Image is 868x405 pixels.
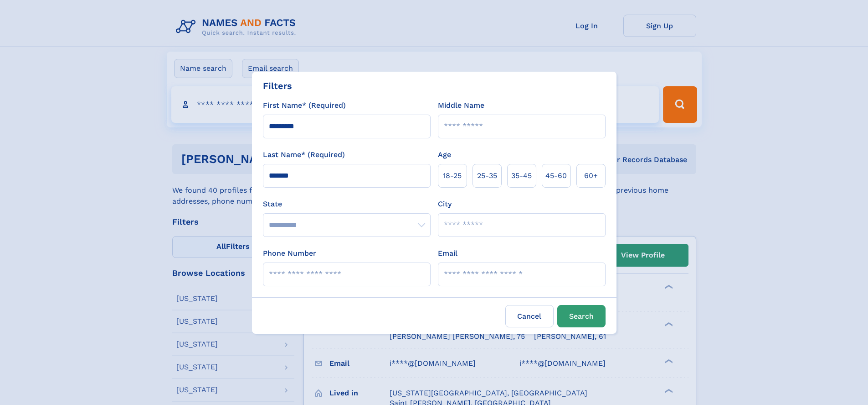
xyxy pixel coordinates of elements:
span: 18‑25 [443,170,462,181]
label: Middle Name [438,100,484,111]
button: Search [557,305,606,327]
label: Last Name* (Required) [263,149,345,160]
span: 60+ [584,170,598,181]
span: 25‑35 [477,170,497,181]
div: Filters [263,79,292,93]
span: 35‑45 [511,170,532,181]
label: State [263,199,431,210]
label: Age [438,149,451,160]
label: Phone Number [263,248,316,259]
span: 45‑60 [545,170,567,181]
label: Email [438,248,457,259]
label: Cancel [505,305,554,327]
label: First Name* (Required) [263,100,346,111]
label: City [438,199,452,210]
